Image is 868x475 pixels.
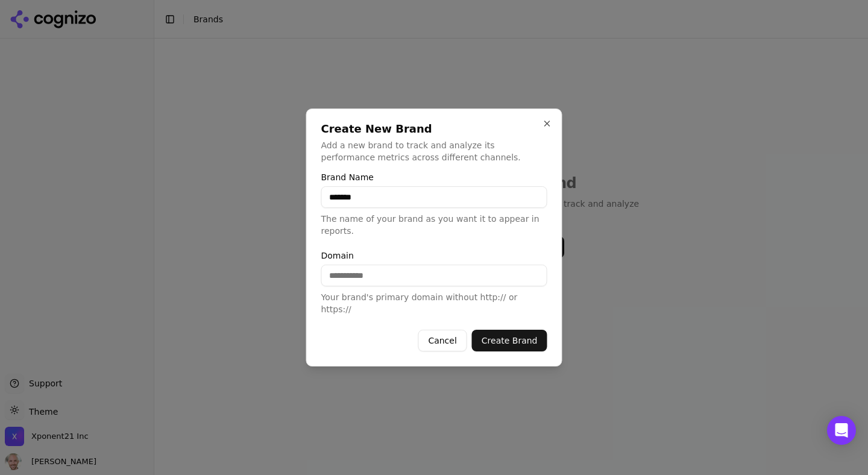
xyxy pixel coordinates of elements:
[321,139,547,163] p: Add a new brand to track and analyze its performance metrics across different channels.
[321,213,547,237] p: The name of your brand as you want it to appear in reports.
[418,330,467,351] button: Cancel
[321,291,547,315] p: Your brand's primary domain without http:// or https://
[472,330,547,351] button: Create Brand
[321,251,547,260] label: Domain
[321,173,547,181] label: Brand Name
[321,124,547,134] h2: Create New Brand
